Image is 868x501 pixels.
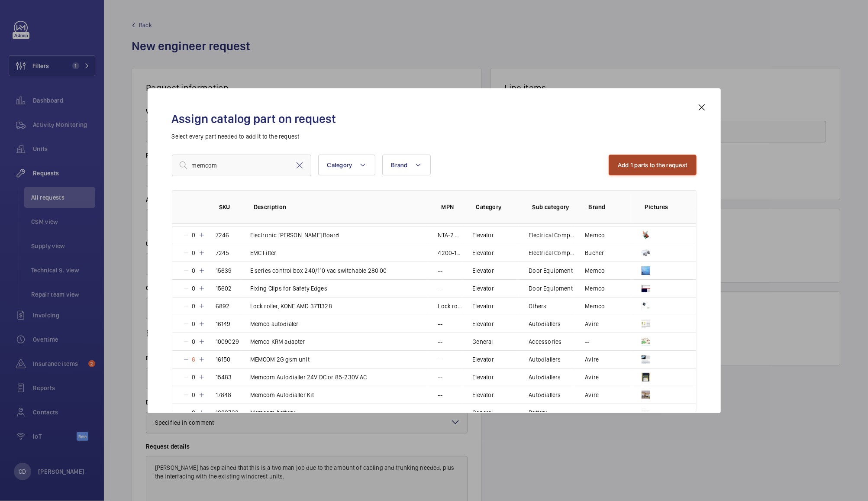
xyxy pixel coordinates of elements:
p: -- [438,337,442,346]
p: 0 [190,266,198,275]
p: Electrical Component [529,231,575,239]
p: Memco [585,302,605,310]
p: EMC Filter [250,249,277,257]
img: sRGkXAjZCvLrGuMuaPl9cy7kpUX01ulvh9i1lXNs-K2Egfl9.jpeg [642,302,650,310]
p: 0 [190,408,198,417]
p: Autodiallers [529,355,561,364]
img: yxHJwahYqzWG77u0p83ZD_Ik9da2z_J8Cx8lAyN1E-LzcfpY.png [642,355,650,364]
p: 1009029 [216,337,239,346]
p: 1009733 [216,408,239,417]
button: Category [318,155,375,175]
p: Memcom Autodialler 24V DC or 85-230V AC [250,373,367,381]
p: Elevator [473,302,494,310]
p: -- [585,408,590,417]
p: 17848 [216,391,232,399]
p: Avire [585,373,599,381]
img: 9C1w7VFmXt8S4E3ObD3KTBU0Fxvon-03qQnbBm0Jc_3hiYWB.png [642,266,650,275]
p: 0 [190,231,198,239]
button: Add 1 parts to the request [609,155,697,175]
p: 15639 [216,266,232,275]
p: Autodiallers [529,320,561,328]
p: Electronic [PERSON_NAME] Board [250,231,339,239]
p: 6 [190,355,198,364]
p: 6892 [216,302,230,310]
p: Lock roller, KONE AMD 3711328 [250,302,332,310]
p: 0 [190,391,198,399]
p: 16150 [216,355,231,364]
p: Description [254,203,428,211]
p: Memcom Autodialler Kit [250,391,314,399]
p: Memco KRM adapter [250,337,305,346]
img: HEtAMf-XOzyr63wiU-NzfO5nF3lt8anTG4rRQCxnpefNpgRf.png [642,284,650,293]
p: Elevator [473,231,494,239]
p: Avire [585,355,599,364]
p: Elevator [473,391,494,399]
p: Memco [585,266,605,275]
p: Avire [585,320,599,328]
p: Memco [585,231,605,239]
p: Battery [529,408,548,417]
p: Elevator [473,249,494,257]
p: 15602 [216,284,232,293]
p: Avire [585,391,599,399]
img: K0Wg0O67f_geszMUP-HK6Vbfws_wtE40VX0U9c2ORqyJq8eF.png [642,391,650,399]
p: -- [438,266,442,275]
p: MEMCOM 2G gsm unit [250,355,310,364]
p: 7246 [216,231,229,239]
input: Find a part [172,155,311,176]
p: Electrical Component [529,249,575,257]
img: QvcHZpDp56N_gGyl4kpUiEIdWKBDqlQ4qk5b0Qg8ciTdnON4.png [642,408,650,417]
span: Category [327,162,352,168]
p: Memco [585,284,605,293]
p: Category [476,203,519,211]
p: General [473,337,493,346]
p: -- [438,320,442,328]
img: wuld3tweWEThMQ0J1D0h1jjUJcTBjmEst2ims4dXHM32FlIw.png [642,337,650,346]
p: Accessories [529,337,562,346]
p: -- [585,337,590,346]
p: Pictures [645,203,679,211]
p: Lock roller, KONE AMD 3711328 [438,302,462,310]
p: 0 [190,320,198,328]
button: Brand [382,155,431,175]
p: NTA-2 220 [438,231,462,239]
p: Elevator [473,266,494,275]
p: 0 [190,249,198,257]
p: 0 [190,373,198,381]
p: -- [438,373,442,381]
p: -- [438,391,442,399]
h2: Assign catalog part on request [172,111,697,127]
p: Brand [589,203,631,211]
p: Autodiallers [529,373,561,381]
p: Elevator [473,373,494,381]
p: -- [438,408,442,417]
p: Door Equipment [529,266,573,275]
img: -mIrsNtACA2Q8baf47Wm7pSVpSp3MbMcJAd3W3YqfUbtzXMe.png [642,373,650,381]
p: MPN [442,203,462,211]
p: Door Equipment [529,284,573,293]
p: Memco autodialer [250,320,299,328]
p: 15483 [216,373,232,381]
p: -- [438,284,442,293]
img: jaMEnZhj_YjP76u-omHn9lZLCNdeY6DWXRqO1aYf8s4ev7EV.png [642,320,650,328]
p: Others [529,302,547,310]
img: JTE0Zuz2Pfb4zwJxLyfIeHJC-fUpocgwUsSHxMjS8JPXmG3c.png [642,231,650,239]
p: SKU [219,203,240,211]
p: Elevator [473,355,494,364]
p: 0 [190,302,198,310]
p: Memcom battery [250,408,296,417]
p: Sub category [532,203,575,211]
p: Select every part needed to add it to the request [172,132,697,141]
p: E series control box 240/110 vac switchable 280 00 [250,266,387,275]
p: Elevator [473,284,494,293]
p: 0 [190,284,198,293]
span: Brand [391,162,408,168]
p: 4200-1132 [438,249,462,257]
p: Bucher [585,249,604,257]
p: -- [438,355,442,364]
p: Fixing Clips for Safety Edges [250,284,327,293]
p: 0 [190,337,198,346]
p: Autodiallers [529,391,561,399]
img: yyTHn1aiy4wiTKY8w60Dck2FQvd4Ta0gcM6xDzWpG3ydVXiX.png [642,249,650,257]
p: Elevator [473,320,494,328]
